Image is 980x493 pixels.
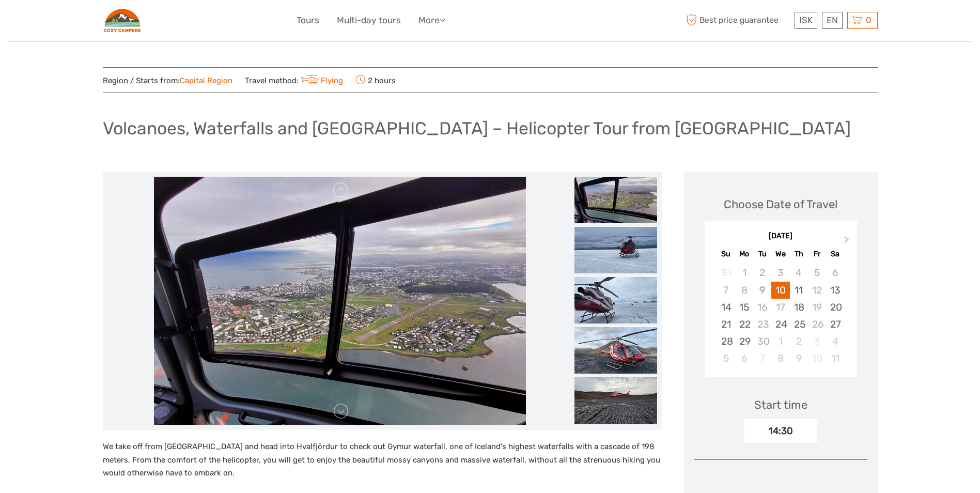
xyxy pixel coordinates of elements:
[771,247,789,261] div: We
[574,377,657,424] img: 0e78ae11a6d74ef29f8cc8ced13b84b9_slider_thumbnail.jpeg
[574,177,657,223] img: 8ceedd83dbfe4ee7b17c93101c3772a6_slider_thumbnail.jpeg
[826,316,844,333] div: Choose Saturday, September 27th, 2025
[119,16,131,28] button: Open LiveChat chat widget
[684,12,792,29] span: Best price guarantee
[103,8,142,33] img: 2916-fe44121e-5e7a-41d4-ae93-58bc7d852560_logo_small.png
[735,282,753,299] div: Not available Monday, September 8th, 2025
[708,264,853,367] div: month 2025-09
[771,264,789,281] div: Not available Wednesday, September 3rd, 2025
[864,15,873,25] span: 0
[717,299,735,316] div: Choose Sunday, September 14th, 2025
[299,76,344,85] a: Flying
[245,73,344,87] span: Travel method:
[717,316,735,333] div: Choose Sunday, September 21st, 2025
[355,73,396,87] span: 2 hours
[826,264,844,281] div: Not available Saturday, September 6th, 2025
[808,316,826,333] div: Not available Friday, September 26th, 2025
[839,234,856,250] button: Next Month
[754,397,807,413] div: Start time
[14,18,117,26] p: We're away right now. Please check back later!
[771,282,789,299] div: Choose Wednesday, September 10th, 2025
[717,282,735,299] div: Not available Sunday, September 7th, 2025
[717,350,735,367] div: Choose Sunday, October 5th, 2025
[753,264,771,281] div: Not available Tuesday, September 2nd, 2025
[790,264,808,281] div: Not available Thursday, September 4th, 2025
[808,299,826,316] div: Not available Friday, September 19th, 2025
[808,264,826,281] div: Not available Friday, September 5th, 2025
[753,333,771,350] div: Not available Tuesday, September 30th, 2025
[717,247,735,261] div: Su
[790,247,808,261] div: Th
[808,350,826,367] div: Not available Friday, October 10th, 2025
[154,177,526,425] img: 8ceedd83dbfe4ee7b17c93101c3772a6_main_slider.jpeg
[753,350,771,367] div: Not available Tuesday, October 7th, 2025
[753,316,771,333] div: Not available Tuesday, September 23rd, 2025
[790,333,808,350] div: Choose Thursday, October 2nd, 2025
[744,419,817,443] div: 14:30
[771,299,789,316] div: Not available Wednesday, September 17th, 2025
[717,264,735,281] div: Not available Sunday, August 31st, 2025
[790,282,808,299] div: Choose Thursday, September 11th, 2025
[826,333,844,350] div: Choose Saturday, October 4th, 2025
[418,13,445,28] a: More
[103,118,851,139] h1: Volcanoes, Waterfalls and [GEOGRAPHIC_DATA] – Helicopter Tour from [GEOGRAPHIC_DATA]
[826,282,844,299] div: Choose Saturday, September 13th, 2025
[574,227,657,273] img: ae00f9a114f94cc8b5f8f071a3f1f810_slider_thumbnail.jpeg
[790,316,808,333] div: Choose Thursday, September 25th, 2025
[771,350,789,367] div: Choose Wednesday, October 8th, 2025
[735,299,753,316] div: Choose Monday, September 15th, 2025
[808,282,826,299] div: Not available Friday, September 12th, 2025
[724,196,837,212] div: Choose Date of Travel
[790,350,808,367] div: Choose Thursday, October 9th, 2025
[771,316,789,333] div: Choose Wednesday, September 24th, 2025
[826,350,844,367] div: Choose Saturday, October 11th, 2025
[735,247,753,261] div: Mo
[808,247,826,261] div: Fr
[735,316,753,333] div: Choose Monday, September 22nd, 2025
[735,264,753,281] div: Not available Monday, September 1st, 2025
[808,333,826,350] div: Not available Friday, October 3rd, 2025
[103,440,662,480] p: We take off from [GEOGRAPHIC_DATA] and head into Hvalfjördur to check out Gymur waterfall, one of...
[574,277,657,323] img: 3fc3b0c647824ece828bf21d5e730135_slider_thumbnail.jpeg
[717,333,735,350] div: Choose Sunday, September 28th, 2025
[297,13,319,28] a: Tours
[753,282,771,299] div: Not available Tuesday, September 9th, 2025
[735,350,753,367] div: Choose Monday, October 6th, 2025
[103,75,232,86] span: Region / Starts from:
[826,247,844,261] div: Sa
[799,15,813,25] span: ISK
[753,299,771,316] div: Not available Tuesday, September 16th, 2025
[337,13,401,28] a: Multi-day tours
[735,333,753,350] div: Choose Monday, September 29th, 2025
[822,12,843,29] div: EN
[705,231,857,242] div: [DATE]
[180,76,232,85] a: Capital Region
[790,299,808,316] div: Choose Thursday, September 18th, 2025
[753,247,771,261] div: Tu
[826,299,844,316] div: Choose Saturday, September 20th, 2025
[771,333,789,350] div: Choose Wednesday, October 1st, 2025
[574,327,657,374] img: 09eb9075a1934288895f1a1c8e75a590_slider_thumbnail.jpeg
